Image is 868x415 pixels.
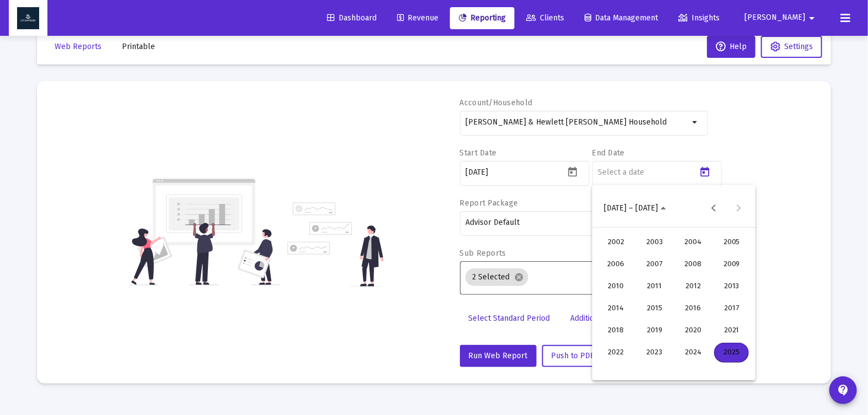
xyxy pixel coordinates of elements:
[637,343,672,363] div: 2023
[597,254,635,276] button: 2006
[676,299,710,319] div: 2016
[598,255,633,274] div: 2006
[637,321,672,341] div: 2019
[597,298,635,320] button: 2014
[676,277,710,297] div: 2012
[712,254,751,276] button: 2009
[674,320,712,342] button: 2020
[595,197,675,219] button: Choose date
[714,343,749,363] div: 2025
[637,277,672,297] div: 2011
[598,277,633,297] div: 2010
[635,342,674,364] button: 2023
[604,203,658,213] span: [DATE] – [DATE]
[598,321,633,341] div: 2018
[712,298,751,320] button: 2017
[635,276,674,298] button: 2011
[728,197,750,219] button: Next 24 years
[676,233,710,252] div: 2004
[676,255,710,274] div: 2008
[674,342,712,364] button: 2024
[712,342,751,364] button: 2025
[712,276,751,298] button: 2013
[714,233,749,252] div: 2005
[635,298,674,320] button: 2015
[703,197,725,219] button: Previous 24 years
[676,321,710,341] div: 2020
[598,299,633,319] div: 2014
[714,277,749,297] div: 2013
[637,255,672,274] div: 2007
[635,231,674,254] button: 2003
[714,321,749,341] div: 2021
[674,231,712,254] button: 2004
[598,233,633,252] div: 2002
[597,231,635,254] button: 2002
[674,298,712,320] button: 2016
[714,299,749,319] div: 2017
[637,299,672,319] div: 2015
[676,343,710,363] div: 2024
[597,342,635,364] button: 2022
[597,276,635,298] button: 2010
[597,320,635,342] button: 2018
[635,320,674,342] button: 2019
[637,233,672,252] div: 2003
[598,343,633,363] div: 2022
[714,255,749,274] div: 2009
[635,254,674,276] button: 2007
[674,276,712,298] button: 2012
[712,320,751,342] button: 2021
[712,231,751,254] button: 2005
[674,254,712,276] button: 2008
